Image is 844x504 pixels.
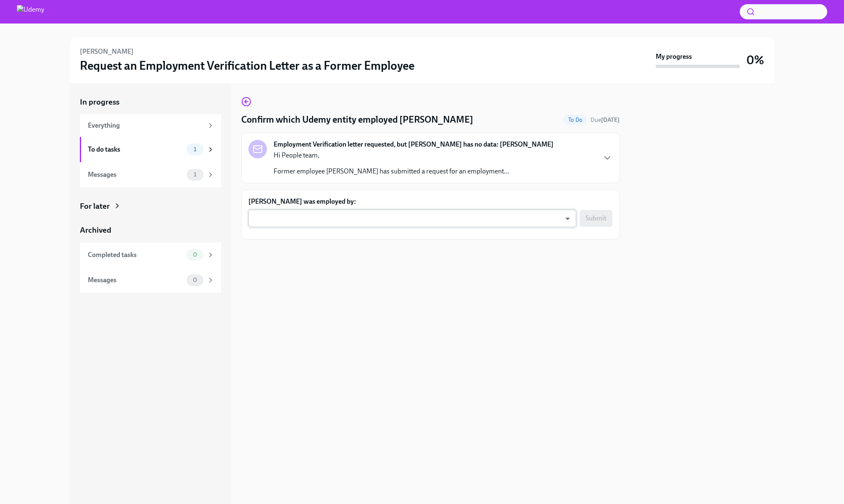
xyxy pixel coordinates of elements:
h4: Confirm which Udemy entity employed [PERSON_NAME] [241,113,473,126]
h3: Request an Employment Verification Letter as a Former Employee [80,58,414,73]
a: Completed tasks0 [80,242,221,268]
div: To do tasks [88,145,183,154]
strong: [DATE] [601,116,620,123]
div: Messages [88,276,183,285]
div: Completed tasks [88,250,183,260]
a: To do tasks1 [80,137,221,162]
p: Hi People team, [274,151,509,160]
p: Former employee [PERSON_NAME] has submitted a request for an employment... [274,167,509,176]
a: In progress [80,97,221,108]
div: Messages [88,170,183,179]
strong: My progress [656,52,692,61]
span: 1 [189,171,201,178]
span: To Do [563,117,587,123]
div: Everything [88,121,203,130]
span: 0 [188,277,202,283]
img: Udemy [17,5,44,18]
a: Messages1 [80,162,221,187]
label: [PERSON_NAME] was employed by: [248,197,612,206]
span: 0 [188,252,202,258]
span: 1 [189,146,201,152]
h3: 0% [746,52,764,68]
a: Everything [80,114,221,137]
span: Due [591,116,620,123]
span: October 15th, 2025 02:00 [591,116,620,124]
div: For later [80,201,110,212]
a: For later [80,201,221,212]
div: ​ [248,210,576,227]
strong: Employment Verification letter requested, but [PERSON_NAME] has no data: [PERSON_NAME] [274,140,554,149]
a: Archived [80,225,221,236]
a: Messages0 [80,268,221,293]
h6: [PERSON_NAME] [80,47,134,56]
